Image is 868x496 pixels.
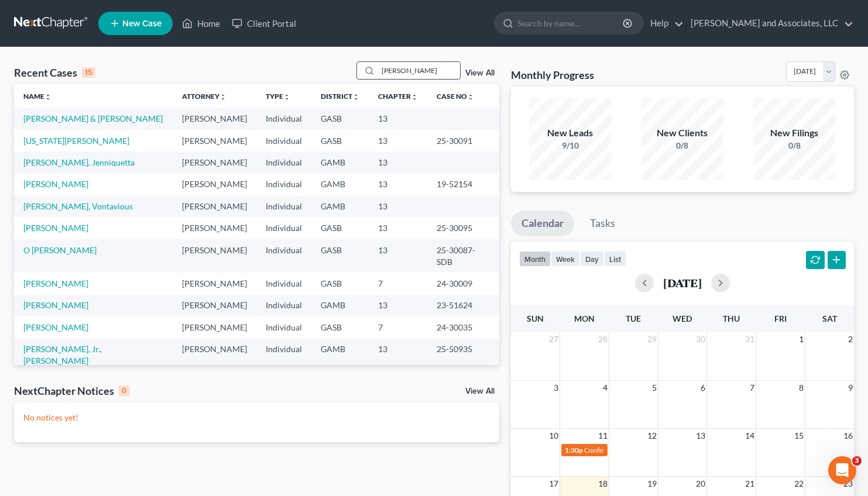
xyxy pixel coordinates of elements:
td: GAMB [311,295,369,316]
span: 1 [798,332,805,346]
a: Typeunfold_more [266,92,290,101]
span: 6 [699,381,706,395]
button: week [551,251,580,267]
input: Search by name... [517,12,625,34]
td: [PERSON_NAME] [173,130,256,151]
div: New Leads [529,126,611,140]
div: New Filings [753,126,835,140]
a: Attorneyunfold_more [182,92,227,101]
td: Individual [256,195,311,217]
td: GASB [311,217,369,239]
div: Recent Cases [14,66,95,80]
span: 2 [847,332,854,346]
td: Individual [256,151,311,173]
td: GASB [311,130,369,151]
span: 27 [548,332,560,346]
a: [PERSON_NAME], Vontavious [23,201,133,211]
a: [PERSON_NAME] [23,278,88,288]
a: [PERSON_NAME], Jenniquetta [23,157,135,167]
a: [PERSON_NAME] and Associates, LLC [685,13,853,34]
a: Calendar [511,211,574,236]
td: [PERSON_NAME] [173,151,256,173]
span: 3 [553,381,560,395]
td: GASB [311,239,369,273]
span: 15 [793,429,805,443]
span: 9 [847,381,854,395]
td: GASB [311,273,369,294]
td: [PERSON_NAME] [173,239,256,273]
td: [PERSON_NAME] [173,339,256,372]
td: 13 [369,174,427,195]
td: Individual [256,295,311,316]
span: 17 [548,477,560,491]
i: unfold_more [411,94,418,101]
button: list [604,251,626,267]
td: 13 [369,195,427,217]
td: GASB [311,316,369,338]
td: [PERSON_NAME] [173,295,256,316]
td: [PERSON_NAME] [173,316,256,338]
div: 0 [119,385,129,396]
a: Chapterunfold_more [378,92,418,101]
div: 15 [82,67,95,78]
i: unfold_more [219,94,227,101]
td: 13 [369,108,427,129]
td: Individual [256,239,311,273]
span: Sun [527,314,544,323]
i: unfold_more [352,94,359,101]
i: unfold_more [283,94,290,101]
span: 21 [744,477,756,491]
span: 11 [597,429,609,443]
span: 8 [798,381,805,395]
span: 4 [602,381,609,395]
a: [PERSON_NAME] [23,179,88,189]
span: Confirmation Date for [PERSON_NAME] [584,446,708,454]
a: O [PERSON_NAME] [23,245,97,255]
span: Tue [626,314,641,323]
td: 7 [369,316,427,338]
span: 13 [695,429,706,443]
td: Individual [256,217,311,239]
span: Thu [723,314,740,323]
span: Sat [822,314,837,323]
a: [PERSON_NAME] [23,322,88,332]
span: 3 [852,456,862,466]
td: GASB [311,108,369,129]
h3: Monthly Progress [511,68,594,82]
a: [PERSON_NAME] [23,300,88,310]
a: Nameunfold_more [23,92,52,101]
i: unfold_more [467,94,474,101]
td: 13 [369,239,427,273]
a: View All [465,387,495,395]
td: [PERSON_NAME] [173,174,256,195]
td: [PERSON_NAME] [173,108,256,129]
span: 29 [646,332,658,346]
a: [PERSON_NAME] & [PERSON_NAME] [23,113,163,123]
a: Help [644,13,684,34]
span: 18 [597,477,609,491]
a: [PERSON_NAME], Jr., [PERSON_NAME] [23,344,102,366]
span: Fri [774,314,787,323]
td: 19-52154 [427,174,499,195]
span: 31 [744,332,756,346]
div: 9/10 [529,140,611,151]
iframe: Intercom live chat [828,456,856,484]
td: 13 [369,339,427,372]
div: NextChapter Notices [14,384,129,398]
span: 7 [749,381,756,395]
span: Mon [574,314,595,323]
a: Client Portal [226,13,302,34]
td: Individual [256,273,311,294]
td: 25-50935 [427,339,499,372]
span: 28 [597,332,609,346]
td: [PERSON_NAME] [173,273,256,294]
span: 1:30p [565,446,583,454]
td: 25-30095 [427,217,499,239]
td: 7 [369,273,427,294]
button: day [580,251,604,267]
h2: [DATE] [663,277,702,289]
a: Districtunfold_more [321,92,359,101]
a: View All [465,69,495,77]
span: 30 [695,332,706,346]
input: Search by name... [378,62,460,79]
